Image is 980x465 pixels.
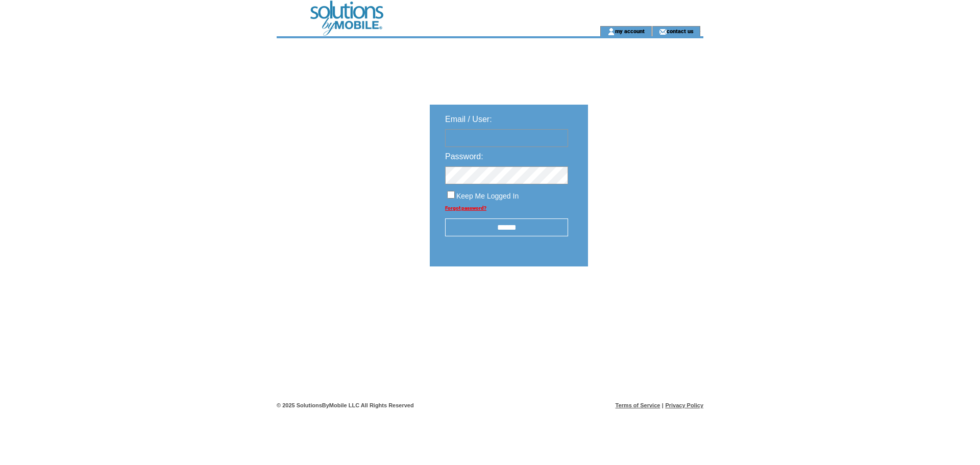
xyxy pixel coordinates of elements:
span: Password: [445,152,483,161]
span: © 2025 SolutionsByMobile LLC All Rights Reserved [277,402,414,408]
a: Privacy Policy [665,402,703,408]
span: Keep Me Logged In [456,192,519,200]
img: account_icon.gif;jsessionid=47117AAE2A01068E6D6F5A2A4D70EA4A [607,28,615,36]
img: transparent.png;jsessionid=47117AAE2A01068E6D6F5A2A4D70EA4A [618,292,669,305]
img: contact_us_icon.gif;jsessionid=47117AAE2A01068E6D6F5A2A4D70EA4A [659,28,667,36]
a: my account [615,28,645,34]
span: Email / User: [445,115,492,124]
a: Terms of Service [616,402,660,408]
span: | [662,402,664,408]
a: Forgot password? [445,205,486,211]
a: contact us [667,28,694,34]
